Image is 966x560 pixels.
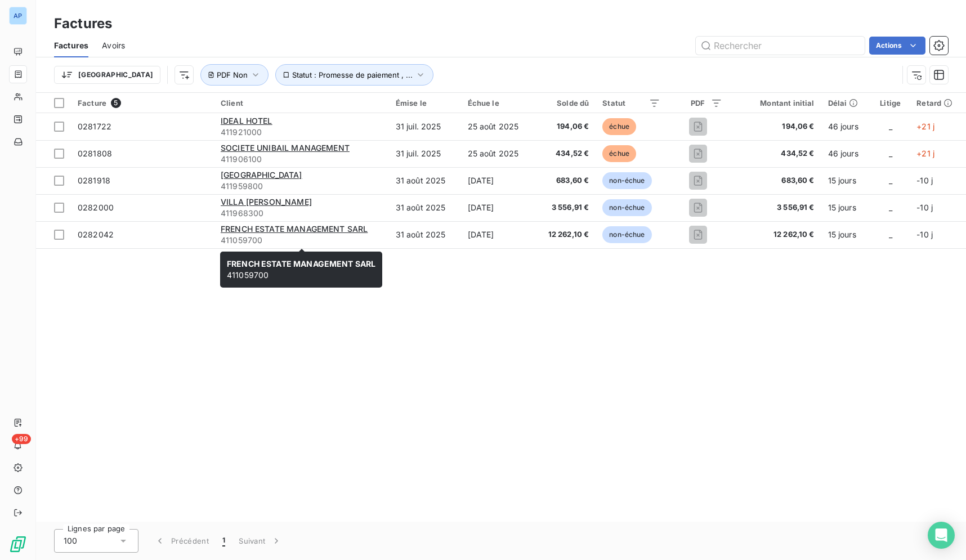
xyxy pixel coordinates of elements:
[602,98,660,107] div: Statut
[9,7,27,25] div: AP
[221,197,312,207] span: VILLA [PERSON_NAME]
[541,98,589,107] div: Solde dû
[396,98,454,107] div: Émise le
[736,148,815,159] span: 434,52 €
[821,167,871,194] td: 15 jours
[227,259,375,268] span: FRENCH ESTATE MANAGEMENT SARL
[78,230,114,239] span: 0282042
[78,122,111,131] span: 0281722
[389,167,461,194] td: 31 août 2025
[78,98,106,107] span: Facture
[916,176,933,185] span: -10 j
[54,14,112,34] h3: Factures
[9,535,27,553] img: Logo LeanPay
[292,70,413,79] span: Statut : Promesse de paiement , ...
[916,122,934,131] span: +21 j
[221,181,382,192] span: 411959800
[222,535,225,546] span: 1
[221,143,350,153] span: SOCIETE UNIBAIL MANAGEMENT
[78,149,112,158] span: 0281808
[889,176,892,185] span: _
[736,175,815,186] span: 683,60 €
[602,145,636,162] span: échue
[736,229,815,240] span: 12 262,10 €
[541,175,589,186] span: 683,60 €
[821,221,871,248] td: 15 jours
[217,70,248,79] span: PDF Non
[889,122,892,131] span: _
[221,235,382,246] span: 411059700
[461,167,534,194] td: [DATE]
[602,199,651,216] span: non-échue
[541,202,589,213] span: 3 556,91 €
[916,98,959,107] div: Retard
[221,116,272,126] span: IDEAL HOTEL
[221,127,382,138] span: 411921000
[389,113,461,140] td: 31 juil. 2025
[221,170,302,180] span: [GEOGRAPHIC_DATA]
[878,98,903,107] div: Litige
[928,522,955,549] div: Open Intercom Messenger
[64,535,77,546] span: 100
[736,121,815,132] span: 194,06 €
[232,529,289,553] button: Suivant
[541,121,589,132] span: 194,06 €
[916,230,933,239] span: -10 j
[389,140,461,167] td: 31 juil. 2025
[541,148,589,159] span: 434,52 €
[461,113,534,140] td: 25 août 2025
[389,221,461,248] td: 31 août 2025
[889,230,892,239] span: _
[54,66,160,84] button: [GEOGRAPHIC_DATA]
[821,140,871,167] td: 46 jours
[200,64,269,86] button: PDF Non
[869,37,925,55] button: Actions
[54,40,88,51] span: Factures
[461,140,534,167] td: 25 août 2025
[468,98,527,107] div: Échue le
[461,221,534,248] td: [DATE]
[889,149,892,158] span: _
[821,194,871,221] td: 15 jours
[78,176,110,185] span: 0281918
[828,98,865,107] div: Délai
[227,259,375,280] span: 411059700
[602,172,651,189] span: non-échue
[821,113,871,140] td: 46 jours
[916,203,933,212] span: -10 j
[221,224,368,234] span: FRENCH ESTATE MANAGEMENT SARL
[111,98,121,108] span: 5
[221,98,382,107] div: Client
[12,434,31,444] span: +99
[102,40,125,51] span: Avoirs
[602,118,636,135] span: échue
[275,64,433,86] button: Statut : Promesse de paiement , ...
[216,529,232,553] button: 1
[78,203,114,212] span: 0282000
[889,203,892,212] span: _
[916,149,934,158] span: +21 j
[461,194,534,221] td: [DATE]
[221,154,382,165] span: 411906100
[221,208,382,219] span: 411968300
[602,226,651,243] span: non-échue
[541,229,589,240] span: 12 262,10 €
[736,202,815,213] span: 3 556,91 €
[389,194,461,221] td: 31 août 2025
[147,529,216,553] button: Précédent
[736,98,815,107] div: Montant initial
[674,98,722,107] div: PDF
[696,37,865,55] input: Rechercher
